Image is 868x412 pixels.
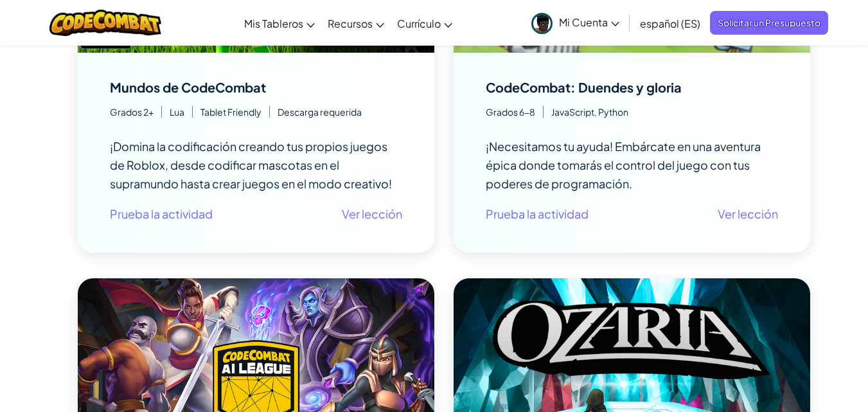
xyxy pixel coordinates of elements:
[551,106,628,118] font: JavaScript, Python
[486,106,535,118] font: Grados 6-8
[718,206,778,221] font: Ver lección
[486,204,589,223] a: Prueba la actividad
[718,204,778,223] a: Ver lección
[110,79,266,95] font: Mundos de CodeCombat
[391,6,459,40] a: Currículo
[110,106,154,118] font: Grados 2+
[110,201,213,227] button: Prueba la actividad
[49,10,162,36] img: Logotipo de CodeCombat
[110,204,213,223] a: Prueba la actividad
[486,79,682,95] font: CodeCombat: Duendes y gloria
[633,6,707,40] a: español (ES)
[342,201,402,227] button: Ver lección
[486,206,589,221] font: Prueba la actividad
[342,206,402,221] font: Ver lección
[486,201,589,227] button: Prueba la actividad
[640,17,700,30] font: español (ES)
[238,6,321,40] a: Mis Tableros
[718,17,820,28] font: Solicitar un Presupuesto
[342,204,402,223] a: Ver lección
[486,139,761,191] font: ¡Necesitamos tu ayuda! Embárcate en una aventura épica donde tomarás el control del juego con tus...
[710,11,828,35] a: Solicitar un Presupuesto
[110,139,392,191] font: ¡Domina la codificación creando tus propios juegos de Roblox, desde codificar mascotas en el supr...
[170,106,184,118] font: Lua
[321,6,391,40] a: Recursos
[328,17,373,30] font: Recursos
[718,201,778,227] button: Ver lección
[278,106,362,118] font: Descarga requerida
[200,106,261,118] font: Tablet Friendly
[110,206,213,221] font: Prueba la actividad
[397,17,441,30] font: Currículo
[244,17,303,30] font: Mis Tableros
[531,13,553,34] img: avatar
[525,3,626,43] a: Mi Cuenta
[559,15,608,29] font: Mi Cuenta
